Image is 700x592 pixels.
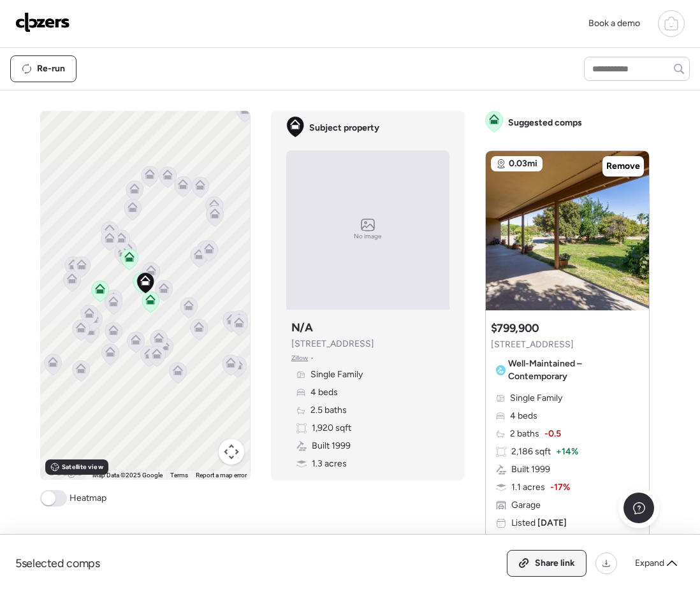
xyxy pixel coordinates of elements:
span: 1,920 sqft [312,422,351,435]
span: 1.3 acres [312,458,347,470]
span: Built 1999 [312,440,351,452]
span: Suggested comps [508,117,582,129]
span: Re-run [37,62,65,75]
h3: N/A [291,320,313,335]
span: 4 beds [310,386,338,399]
h3: $799,900 [491,321,539,336]
span: 2,186 sqft [511,445,551,458]
span: + 14% [556,445,578,458]
span: Satellite view [62,462,103,472]
span: [STREET_ADDRESS] [291,338,374,350]
a: Open this area in Google Maps (opens a new window) [43,463,85,480]
span: • [310,353,314,363]
img: Logo [15,12,70,32]
span: 5 selected comps [15,556,100,571]
span: Remove [606,160,640,173]
span: Book a demo [588,18,640,29]
span: Share link [535,557,575,570]
span: 4 beds [510,410,537,422]
span: 1.1 acres [511,481,545,494]
span: -0.5 [544,428,561,440]
span: Zillow [291,353,309,363]
span: Garage [511,499,541,512]
span: Listed [511,517,567,530]
span: [DATE] [536,517,567,528]
span: Well-Maintained – Contemporary [508,357,639,383]
button: Map camera controls [219,439,244,465]
span: 0.03mi [509,157,537,170]
span: Expand [635,557,664,570]
span: 2.5 baths [310,404,347,417]
img: Google [43,463,85,480]
span: Built 1999 [511,463,550,476]
span: Single Family [510,392,562,405]
span: Single Family [310,368,363,381]
a: Report a map error [196,472,247,479]
span: Subject property [309,122,379,134]
span: [STREET_ADDRESS] [491,338,574,351]
span: -17% [550,481,570,494]
span: 2 baths [510,428,539,440]
span: Heatmap [69,492,106,505]
span: Map Data ©2025 Google [92,472,163,479]
a: Terms (opens in new tab) [170,472,188,479]
span: No image [354,231,382,242]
